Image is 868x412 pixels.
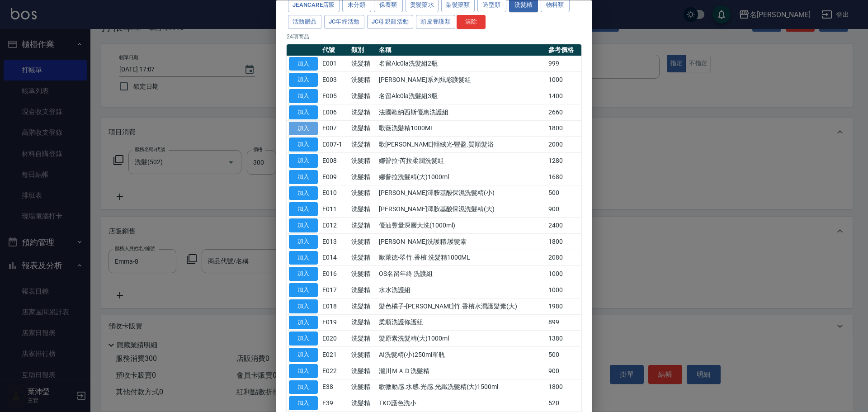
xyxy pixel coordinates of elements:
button: 加入 [289,299,318,313]
td: 髮原素洗髮精(大)1000ml [377,331,546,347]
td: 500 [546,185,581,202]
button: 加入 [289,267,318,281]
button: 加入 [289,186,318,200]
button: 加入 [289,235,318,249]
button: JC母親節活動 [367,15,414,29]
th: 類別 [349,44,377,56]
td: E011 [320,201,349,218]
button: 加入 [289,284,318,298]
td: E012 [320,218,349,234]
td: 洗髮精 [349,234,377,250]
td: 洗髮精 [349,379,377,396]
button: 加入 [289,332,318,346]
td: 娜普拉洗髮精(大)1000ml [377,169,546,185]
th: 代號 [320,44,349,56]
td: 瀧川ＭＡＤ洗髮精 [377,363,546,379]
button: 加入 [289,154,318,168]
button: 加入 [289,348,318,362]
button: 加入 [289,219,318,233]
td: 洗髮精 [349,266,377,282]
td: [PERSON_NAME]洗護精.護髮素 [377,234,546,250]
td: 899 [546,315,581,331]
button: 頭皮養護類 [416,15,455,29]
td: 1000 [546,72,581,88]
td: 洗髮精 [349,169,377,185]
td: 洗髮精 [349,298,377,315]
td: E009 [320,169,349,185]
td: 1000 [546,266,581,282]
td: 1800 [546,121,581,137]
td: E001 [320,56,349,72]
td: 洗髮精 [349,218,377,234]
td: [PERSON_NAME]澤胺基酸保濕洗髮精(大) [377,201,546,218]
td: E003 [320,72,349,88]
td: E005 [320,88,349,104]
td: 1980 [546,298,581,315]
td: 1380 [546,331,581,347]
td: E019 [320,315,349,331]
td: 1280 [546,153,581,169]
button: 加入 [289,203,318,217]
td: 洗髮精 [349,395,377,412]
button: 加入 [289,380,318,394]
button: 加入 [289,397,318,411]
td: 髮色橘子-[PERSON_NAME]竹.香檳水潤護髮素(大) [377,298,546,315]
td: 歐萊德-翠竹.香檳 洗髮精1000ML [377,250,546,266]
td: 洗髮精 [349,88,377,104]
th: 名稱 [377,44,546,56]
td: E017 [320,282,349,298]
button: 活動贈品 [288,15,321,29]
td: 1680 [546,169,581,185]
td: E007-1 [320,137,349,153]
td: 洗髮精 [349,282,377,298]
td: E010 [320,185,349,202]
td: 洗髮精 [349,153,377,169]
td: E022 [320,363,349,379]
td: E006 [320,104,349,121]
button: 加入 [289,105,318,119]
td: 洗髮精 [349,347,377,363]
td: 洗髮精 [349,104,377,121]
td: E014 [320,250,349,266]
td: 1000 [546,282,581,298]
td: 柔順洗護修護組 [377,315,546,331]
td: 名留Alc0la洗髮組2瓶 [377,56,546,72]
td: 歌[PERSON_NAME]輕絨光-豐盈.質順髮浴 [377,137,546,153]
td: 優油豐量深層大洗(1000ml) [377,218,546,234]
td: TKO護色洗小 [377,395,546,412]
td: 名留Alc0la洗髮組3瓶 [377,88,546,104]
td: E016 [320,266,349,282]
td: E39 [320,395,349,412]
td: E007 [320,121,349,137]
td: 娜暜拉-芮拉柔潤洗髮組 [377,153,546,169]
td: 洗髮精 [349,185,377,202]
td: 洗髮精 [349,121,377,137]
td: OS名留年終 洗護組 [377,266,546,282]
button: JC年終活動 [324,15,364,29]
button: 加入 [289,57,318,71]
td: 900 [546,201,581,218]
td: 洗髮精 [349,363,377,379]
td: 2000 [546,137,581,153]
td: 1800 [546,379,581,396]
td: 洗髮精 [349,315,377,331]
td: E021 [320,347,349,363]
td: 洗髮精 [349,250,377,266]
button: 加入 [289,170,318,184]
td: E020 [320,331,349,347]
td: E018 [320,298,349,315]
td: 歌微動感.水感.光感.光纖洗髮精(大)1500ml [377,379,546,396]
td: 2080 [546,250,581,266]
td: E013 [320,234,349,250]
td: 洗髮精 [349,331,377,347]
td: 1400 [546,88,581,104]
td: 洗髮精 [349,137,377,153]
td: 水水洗護組 [377,282,546,298]
button: 加入 [289,122,318,136]
td: 洗髮精 [349,201,377,218]
td: [PERSON_NAME]系列炫彩護髮組 [377,72,546,88]
td: 歌薇洗髮精1000ML [377,121,546,137]
td: 2660 [546,104,581,121]
button: 加入 [289,316,318,330]
button: 加入 [289,364,318,378]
